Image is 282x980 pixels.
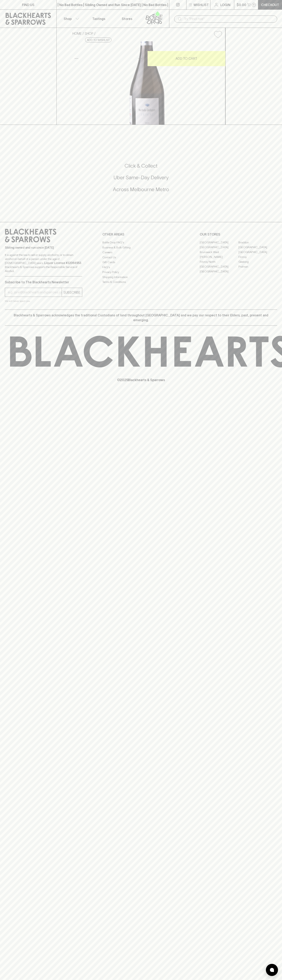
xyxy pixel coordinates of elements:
[85,10,113,28] a: Tastings
[5,163,277,169] h5: Click & Collect
[102,245,180,250] a: Business & Bulk Gifting
[148,51,226,66] button: ADD TO CART
[200,254,238,259] a: [PERSON_NAME]
[5,299,82,303] p: We will never spam you
[22,2,34,7] p: FIND US
[62,288,82,297] button: SUBSCRIBE
[63,290,80,295] p: SUBSCRIBE
[102,232,180,237] p: OTHER AREAS
[270,968,274,972] img: bubble-icon
[176,56,197,61] p: ADD TO CART
[102,255,180,260] a: Contact Us
[200,232,277,237] p: OUR STORES
[5,186,277,193] h5: Across Melbourne Metro
[102,275,180,279] a: Shipping Information
[5,146,277,214] div: Call to action block
[237,2,246,7] p: $0.00
[5,246,82,250] p: Sibling owned and run since [DATE]
[92,16,105,21] p: Tastings
[253,4,255,6] p: 0
[238,245,277,250] a: [GEOGRAPHIC_DATA]
[261,2,279,7] p: Checkout
[64,16,72,21] p: Shop
[5,280,82,285] p: Subscribe to The Blackhearts Newsletter
[85,32,93,35] a: SHOP
[102,280,180,285] a: Terms & Conditions
[200,245,238,250] a: [GEOGRAPHIC_DATA]
[57,10,85,28] button: Shop
[212,29,224,40] button: Add to wishlist
[102,270,180,275] a: Privacy Policy
[184,16,274,22] input: Try "Pinot noir"
[220,2,230,7] p: Login
[69,41,225,125] img: 40512.png
[8,289,62,296] input: e.g. jane@blackheartsandsparrows.com.au
[238,264,277,269] a: Prahran
[238,240,277,245] a: Braddon
[85,38,111,42] button: Add to wishlist
[194,2,209,7] p: Wishlist
[200,250,238,254] a: Brunswick West
[102,250,180,255] a: Careers
[122,16,132,21] p: Stores
[238,250,277,254] a: [GEOGRAPHIC_DATA]
[113,10,141,28] a: Stores
[72,32,82,35] a: HOME
[200,240,238,245] a: [GEOGRAPHIC_DATA]
[200,259,238,264] a: Fitzroy North
[102,240,180,245] a: Bottle Drop FAQ's
[200,264,238,269] a: [GEOGRAPHIC_DATA]
[102,265,180,270] a: FAQ's
[102,260,180,265] a: Gift Cards
[200,269,238,274] a: [GEOGRAPHIC_DATA]
[238,254,277,259] a: Fitzroy
[238,259,277,264] a: Geelong
[44,261,81,265] strong: Liquor License #32064953
[5,174,277,181] h5: Uber Same-Day Delivery
[5,253,82,273] p: It is against the law to sell or supply alcohol to, or to obtain alcohol on behalf of a person un...
[8,313,274,322] p: Blackhearts & Sparrows acknowledges the traditional Custodians of land throughout [GEOGRAPHIC_DAT...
